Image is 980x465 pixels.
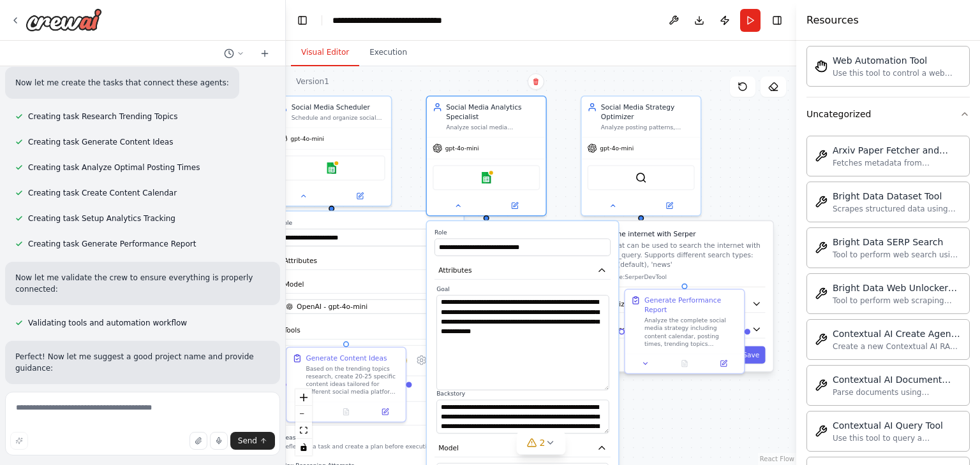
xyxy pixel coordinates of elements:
[833,419,961,432] div: Contextual AI Query Tool
[806,97,970,131] button: Uncategorized
[833,144,961,157] div: Arxiv Paper Fetcher and Downloader
[480,172,492,183] img: Google sheets
[413,352,430,369] button: Configure tool
[286,347,406,422] div: Generate Content IdeasBased on the trending topics research, create 20-25 specific content ideas ...
[219,46,249,61] button: Switch to previous chat
[707,358,740,369] button: Open in side panel
[28,213,175,224] span: Creating task Setup Analytics Tracking
[326,162,338,174] img: Google sheets
[446,103,540,122] div: Social Media Analytics Specialist
[238,436,257,446] span: Send
[590,240,766,269] p: A tool that can be used to search the internet with a search_query. Supports different search typ...
[306,354,387,363] div: Generate Content Ideas
[806,108,871,120] div: Uncategorized
[284,256,317,266] span: Attributes
[833,204,961,214] div: Scrapes structured data using Bright Data Dataset API from a URL and optional input parameters
[290,134,324,142] span: gpt-4o-mini
[601,124,695,131] div: Analyze posting patterns, audience engagement data, and platform algorithms to suggest optimal po...
[436,390,609,397] label: Backstory
[642,200,697,211] button: Open in side panel
[833,341,961,352] div: Create a new Contextual AI RAG agent with documents and datastore
[189,432,207,450] button: Upload files
[438,443,459,452] span: Model
[28,318,187,328] span: Validating tools and automation workflow
[590,295,766,313] button: Customize (Optional)
[434,439,611,457] button: Model
[295,422,312,439] button: fit view
[26,8,102,31] img: Logo
[624,289,745,374] div: Generate Performance ReportAnalyze the complete social media strategy including content calendar,...
[833,296,961,306] div: Tool to perform web scraping using Bright Data Web Unlocker
[446,124,540,131] div: Analyze social media engagement metrics, track performance across platforms, and provide actionab...
[271,96,392,206] div: Social Media SchedulerSchedule and organize social media content across multiple platforms for {c...
[295,406,312,422] button: zoom out
[280,252,456,270] button: Attributes
[833,158,961,168] div: Fetches metadata from [GEOGRAPHIC_DATA] based on a search query and optionally downloads PDFs.
[332,14,476,27] nav: breadcrumb
[15,272,270,295] p: Now let me validate the crew to ensure everything is properly connected:
[284,280,304,289] span: Model
[369,406,402,417] button: Open in side panel
[295,389,312,455] div: React Flow controls
[581,96,701,216] div: Social Media Strategy OptimizerAnalyze posting patterns, audience engagement data, and platform a...
[436,285,609,293] label: Goal
[833,327,961,340] div: Contextual AI Create Agent Tool
[296,76,329,87] div: Version 1
[815,150,828,162] img: Arxivpapertool
[284,325,301,335] span: Tools
[601,103,695,122] div: Social Media Strategy Optimizer
[833,236,961,248] div: Bright Data SERP Search
[768,11,786,29] button: Hide right sidebar
[590,320,766,338] button: Advanced Options
[833,250,961,260] div: Tool to perform web search using Bright Data SERP API.
[833,373,961,386] div: Contextual AI Document Parser
[600,145,634,152] span: gpt-4o-mini
[590,229,766,238] h3: Search the internet with Serper
[332,190,387,202] button: Open in side panel
[28,111,177,122] span: Creating task Research Trending Topics
[815,379,828,392] img: Contextualaiparsetool
[815,425,828,438] img: Contextualaiquerytool
[28,137,173,147] span: Creating task Generate Content Ideas
[833,282,961,294] div: Bright Data Web Unlocker Scraping
[833,433,961,443] div: Use this tool to query a Contextual AI RAG agent with access to your documents
[28,162,200,173] span: Creating task Analyze Optimal Posting Times
[282,299,454,314] button: OpenAI - gpt-4o-mini
[644,317,738,348] div: Analyze the complete social media strategy including content calendar, posting times, trending to...
[15,351,270,374] p: Perfect! Now let me suggest a good project name and provide guidance:
[517,431,566,455] button: 2
[282,443,434,450] p: Reflect on a task and create a plan before execution
[487,200,542,211] button: Open in side panel
[10,432,28,450] button: Improve this prompt
[635,172,647,183] img: SerperDevTool
[293,11,311,29] button: Hide left sidebar
[815,287,828,300] img: Brightdatawebunlockertool
[280,322,456,340] button: Tools
[230,432,275,450] button: Send
[306,365,400,396] div: Based on the trending topics research, create 20-25 specific content ideas tailored for different...
[325,406,366,417] button: No output available
[815,196,828,208] img: Brightdatadatasettool
[590,273,766,281] p: Class name: SerperDevTool
[297,302,367,311] span: OpenAI - gpt-4o-mini
[833,54,961,67] div: Web Automation Tool
[210,432,228,450] button: Click to speak your automation idea
[280,219,456,227] label: Role
[434,229,611,236] label: Role
[295,439,312,455] button: toggle interactivity
[815,333,828,346] img: Contextualaicreateagenttool
[806,13,859,28] h4: Resources
[280,276,456,294] button: Model
[426,96,546,216] div: Social Media Analytics SpecialistAnalyze social media engagement metrics, track performance acros...
[359,39,417,66] button: Execution
[292,114,385,122] div: Schedule and organize social media content across multiple platforms for {company_name}, ensuring...
[438,266,471,275] span: Attributes
[434,262,611,280] button: Attributes
[833,68,961,78] div: Use this tool to control a web browser and interact with websites using natural language. Capabil...
[445,145,479,152] span: gpt-4o-mini
[833,190,961,203] div: Bright Data Dataset Tool
[664,358,705,369] button: No output available
[292,103,385,112] div: Social Media Scheduler
[255,46,275,61] button: Start a new chat
[28,239,196,249] span: Creating task Generate Performance Report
